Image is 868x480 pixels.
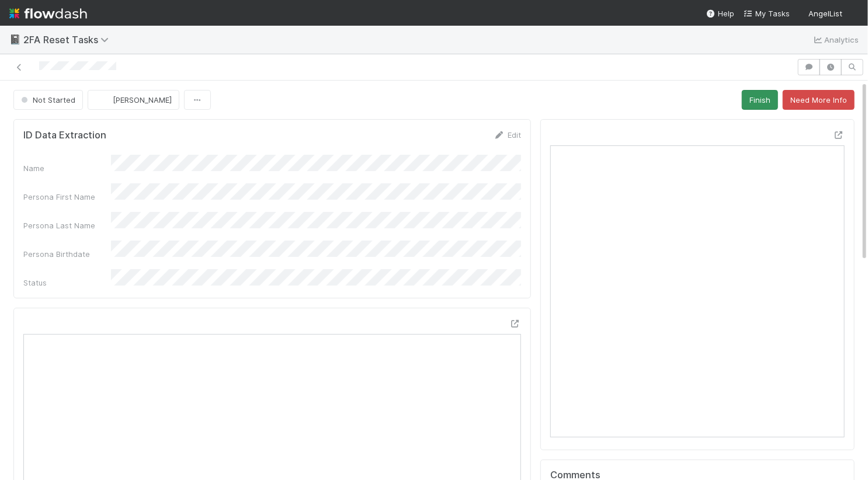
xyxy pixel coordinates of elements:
[808,9,842,18] span: AngelList
[744,8,790,19] a: My Tasks
[23,277,111,288] div: Status
[744,9,790,18] span: My Tasks
[23,34,114,46] span: 2FA Reset Tasks
[494,130,521,140] a: Edit
[847,8,859,20] img: avatar_5d51780c-77ad-4a9d-a6ed-b88b2c284079.png
[13,90,83,110] button: Not Started
[23,248,111,260] div: Persona Birthdate
[23,162,111,174] div: Name
[98,94,109,106] img: avatar_5d51780c-77ad-4a9d-a6ed-b88b2c284079.png
[742,90,778,110] button: Finish
[9,4,87,23] img: logo-inverted-e16ddd16eac7371096b0.svg
[783,90,855,110] button: Need More Info
[19,95,75,105] span: Not Started
[706,8,734,19] div: Help
[9,34,21,44] span: 📓
[88,90,179,110] button: [PERSON_NAME]
[23,220,111,231] div: Persona Last Name
[23,130,106,141] h5: ID Data Extraction
[23,191,111,203] div: Persona First Name
[113,95,172,105] span: [PERSON_NAME]
[813,33,859,47] a: Analytics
